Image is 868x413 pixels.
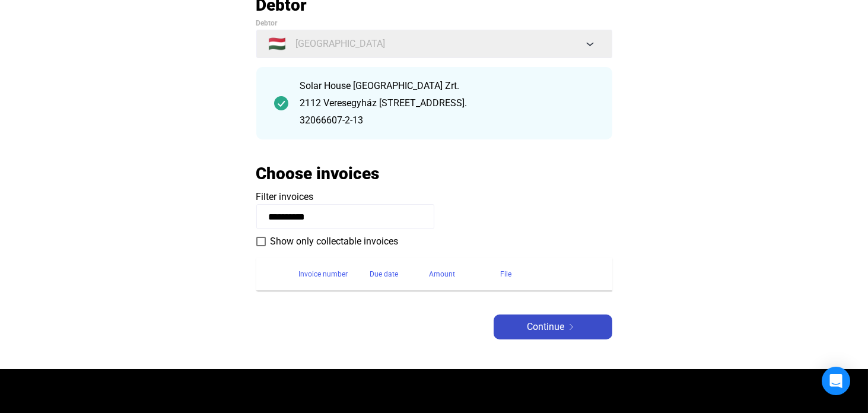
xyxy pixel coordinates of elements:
div: Invoice number [299,267,370,281]
div: File [501,267,512,281]
div: File [501,267,598,281]
div: Open Intercom Messenger [822,367,850,395]
button: Continuearrow-right-white [494,314,612,339]
button: 🇭🇺[GEOGRAPHIC_DATA] [256,30,612,58]
img: arrow-right-white [564,324,578,330]
div: Solar House [GEOGRAPHIC_DATA] Zrt. [300,79,594,93]
span: Show only collectable invoices [271,234,399,249]
div: 32066607-2-13 [300,113,594,128]
div: Amount [430,267,456,281]
span: [GEOGRAPHIC_DATA] [296,37,386,51]
span: Filter invoices [256,191,314,202]
div: Amount [430,267,501,281]
img: checkmark-darker-green-circle [274,96,288,110]
h2: Choose invoices [256,163,380,184]
div: Invoice number [299,267,348,281]
span: Continue [527,320,564,334]
div: Due date [370,267,399,281]
span: 🇭🇺 [269,37,287,51]
div: 2112 Veresegyház [STREET_ADDRESS]. [300,96,594,110]
div: Due date [370,267,430,281]
span: Debtor [256,19,278,27]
